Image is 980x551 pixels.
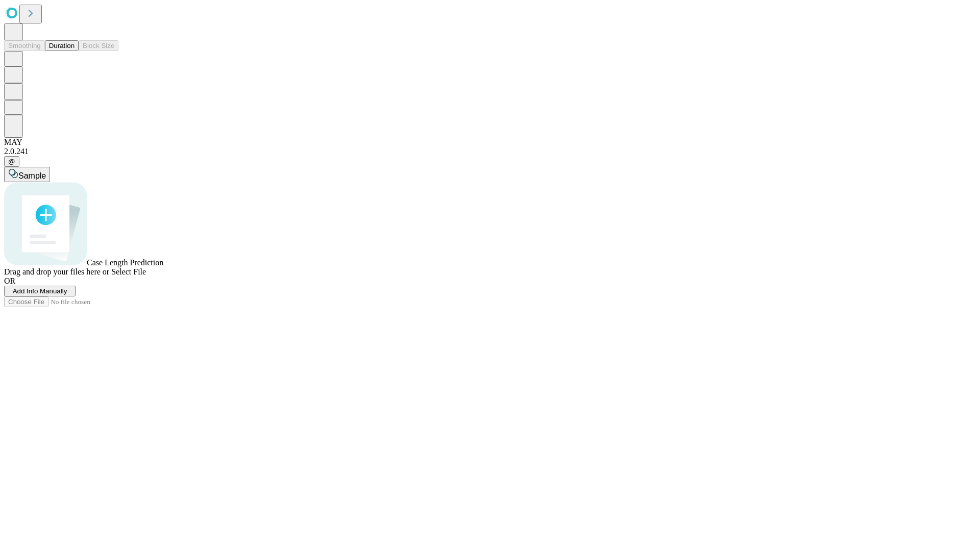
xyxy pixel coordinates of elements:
[18,171,46,180] span: Sample
[8,158,15,165] span: @
[111,267,146,276] span: Select File
[4,167,50,182] button: Sample
[79,40,118,51] button: Block Size
[13,287,67,295] span: Add Info Manually
[87,258,163,267] span: Case Length Prediction
[4,40,45,51] button: Smoothing
[4,138,976,147] div: MAY
[4,156,19,167] button: @
[4,286,76,296] button: Add Info Manually
[4,147,976,156] div: 2.0.241
[4,277,15,285] span: OR
[4,267,109,276] span: Drag and drop your files here or
[45,40,79,51] button: Duration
